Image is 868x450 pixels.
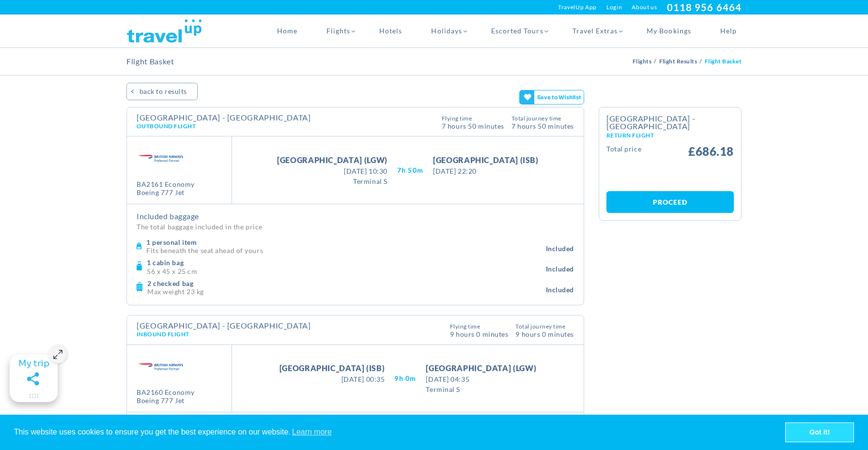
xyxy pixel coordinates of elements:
[450,324,509,330] span: Flying Time
[688,146,734,157] span: £686.18
[137,211,574,221] h4: Included baggage
[277,176,387,186] span: Terminal S
[137,397,195,405] div: Boeing 777 jet
[511,121,574,130] span: 7 hours 50 Minutes
[137,322,311,330] h4: [GEOGRAPHIC_DATA] - [GEOGRAPHIC_DATA]
[433,154,539,166] span: [GEOGRAPHIC_DATA] (ISB)
[263,15,312,47] a: Home
[147,267,546,274] p: 56 x 45 x 25 cm
[394,374,416,383] span: 9H 0M
[667,1,742,13] a: 0118 956 6464
[291,425,333,439] a: learn more about cookies
[606,146,641,157] small: Total Price
[137,122,196,130] span: Outbound Flight
[147,287,546,295] p: Max weight 23 kg
[137,189,195,197] div: Boeing 777 jet
[632,15,706,47] a: My Bookings
[417,15,476,47] a: Holidays
[515,324,574,330] span: Total Journey Time
[426,374,536,384] span: [DATE] 04:35
[14,425,785,439] span: This website uses cookies to ensure you get the best experience on our website.
[137,389,195,397] div: BA2160 Economy
[147,279,546,288] h4: 2 checked bag
[312,15,365,47] a: Flights
[546,264,574,274] span: Included
[397,165,423,175] span: 7H 50M
[139,83,187,100] span: BACK TO RESULTS
[633,58,654,65] a: Flights
[450,330,509,338] span: 9 Hours 0 Minutes
[365,15,417,47] a: Hotels
[511,116,574,121] span: Total Journey Time
[279,362,385,374] span: [GEOGRAPHIC_DATA] (ISB)
[546,285,574,295] span: Included
[279,374,385,384] span: [DATE] 00:35
[606,165,734,181] iframe: PayPal Message 1
[126,48,174,75] h2: Flight Basket
[433,166,539,176] span: [DATE] 22:20
[147,258,546,267] h4: 1 cabin bag
[606,133,734,138] small: Return Flight
[137,352,185,380] img: BA.png
[137,114,311,121] h4: [GEOGRAPHIC_DATA] - [GEOGRAPHIC_DATA]
[146,246,546,254] p: Fits beneath the seat ahead of yours
[126,83,198,100] a: BACK TO RESULTS
[606,191,734,213] a: Proceed
[426,384,536,394] span: Terminal S
[659,58,700,65] a: Flight Results
[546,244,574,254] span: Included
[426,362,536,374] span: [GEOGRAPHIC_DATA] (LGW)
[137,221,574,232] p: The total baggage included in the price
[519,90,585,105] gamitee-button: Get your friends' opinions
[137,144,185,172] img: BA.png
[558,15,633,47] a: Travel Extras
[442,116,504,121] span: Flying Time
[137,330,189,338] span: Inbound Flight
[10,354,58,402] gamitee-floater-minimize-handle: Maximize
[786,423,853,442] a: dismiss cookie message
[137,180,195,189] div: BA2161 Economy
[146,238,546,247] h4: 1 personal item
[442,121,504,130] span: 7 Hours 50 Minutes
[705,48,742,75] li: Flight Basket
[515,330,574,338] span: 9 hours 0 Minutes
[477,15,558,47] a: Escorted Tours
[606,115,734,138] h2: [GEOGRAPHIC_DATA] - [GEOGRAPHIC_DATA]
[277,166,387,176] span: [DATE] 10:30
[706,15,742,47] a: Help
[277,154,387,166] span: [GEOGRAPHIC_DATA] (LGW)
